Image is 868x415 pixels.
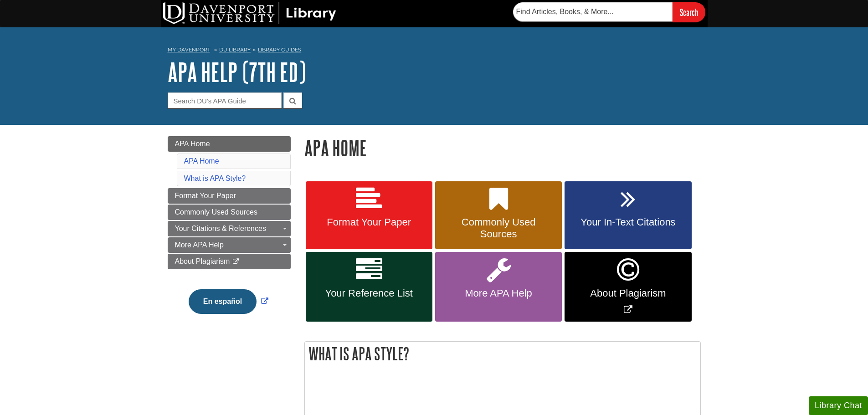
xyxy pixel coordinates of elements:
img: DU Library [163,2,336,24]
span: More APA Help [442,287,555,299]
a: APA Help (7th Ed) [168,58,306,86]
span: About Plagiarism [175,257,230,265]
span: Your Reference List [313,287,426,299]
input: Find Articles, Books, & More... [513,2,673,21]
a: Commonly Used Sources [168,205,291,220]
a: My Davenport [168,46,210,54]
a: APA Home [184,157,219,165]
a: Link opens in new window [565,252,691,322]
span: Your Citations & References [175,225,266,232]
span: Commonly Used Sources [175,208,257,216]
span: About Plagiarism [571,287,684,299]
a: About Plagiarism [168,254,291,269]
a: More APA Help [168,237,291,253]
a: Format Your Paper [168,188,291,204]
a: Your Citations & References [168,221,291,236]
a: More APA Help [435,252,562,322]
a: DU Library [219,46,251,53]
nav: breadcrumb [168,44,701,58]
a: Library Guides [258,46,301,53]
span: APA Home [175,140,210,148]
a: Commonly Used Sources [435,181,562,250]
span: Your In-Text Citations [571,216,684,228]
a: Your In-Text Citations [565,181,691,250]
span: More APA Help [175,241,224,249]
div: Guide Page Menu [168,136,291,329]
a: APA Home [168,136,291,152]
button: En español [189,289,257,314]
button: Library Chat [809,396,868,415]
span: Format Your Paper [313,216,426,228]
a: Your Reference List [306,252,432,322]
a: What is APA Style? [184,174,246,182]
i: This link opens in a new window [232,259,240,265]
span: Format Your Paper [175,192,236,200]
a: Format Your Paper [306,181,432,250]
h2: What is APA Style? [305,342,700,366]
span: Commonly Used Sources [442,216,555,240]
input: Search [673,2,705,22]
input: Search DU's APA Guide [168,92,282,108]
h1: APA Home [304,136,701,159]
a: Link opens in new window [186,297,271,305]
form: Searches DU Library's articles, books, and more [513,2,705,22]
